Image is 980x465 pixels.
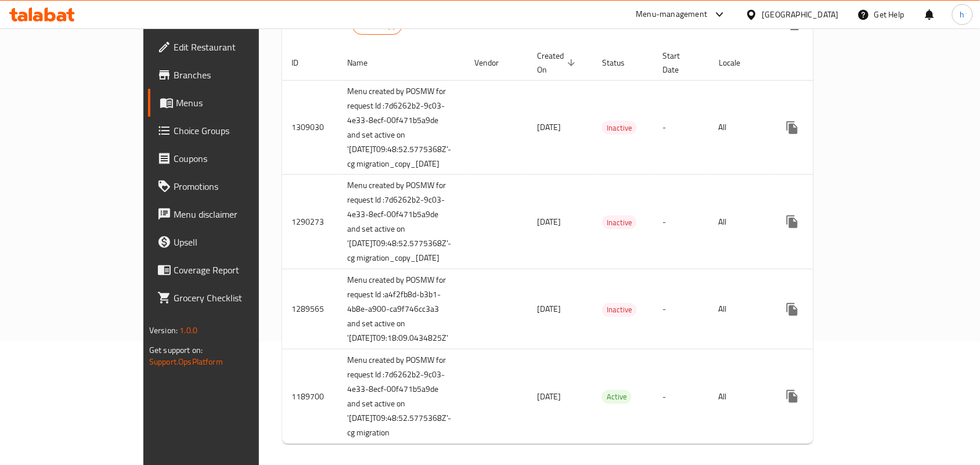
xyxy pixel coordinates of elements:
div: [GEOGRAPHIC_DATA] [762,8,839,21]
button: Change Status [806,295,834,323]
span: Grocery Checklist [174,291,298,305]
td: 1189700 [282,349,338,444]
span: Menus [176,96,298,110]
a: Coupons [148,145,307,172]
span: h [960,8,965,21]
span: Edit Restaurant [174,40,298,54]
a: Upsell [148,228,307,256]
a: Choice Groups [148,117,307,145]
span: Inactive [602,216,637,229]
td: Menu created by POSMW for request Id :a4f2fb8d-b3b1-4b8e-a900-ca9f746cc3a3 and set active on '[DA... [338,269,465,349]
th: Actions [769,45,899,81]
span: Branches [174,68,298,82]
button: Change Status [806,114,834,142]
span: Locale [719,56,755,70]
h2: Menus List [291,16,402,35]
button: Change Status [806,383,834,410]
a: Menu disclaimer [148,200,307,228]
span: Start Date [663,49,696,77]
button: more [779,114,806,142]
span: Created On [537,49,579,77]
span: Vendor [474,56,514,70]
td: - [654,349,709,444]
div: Inactive [602,303,637,317]
button: more [779,208,806,236]
span: [DATE] [537,301,561,316]
td: - [654,269,709,349]
span: Name [347,56,383,70]
span: Active [602,390,632,403]
span: ID [291,56,314,70]
td: All [709,349,769,444]
td: 1290273 [282,175,338,269]
td: Menu created by POSMW for request Id :7d6262b2-9c03-4e33-8ecf-00f471b5a9de and set active on '[DA... [338,349,465,444]
td: 1309030 [282,80,338,175]
span: Promotions [174,179,298,193]
td: All [709,80,769,175]
a: Branches [148,61,307,89]
td: Menu created by POSMW for request Id :7d6262b2-9c03-4e33-8ecf-00f471b5a9de and set active on '[DA... [338,175,465,269]
td: All [709,269,769,349]
span: [DATE] [537,389,561,404]
span: Coupons [174,152,298,165]
td: - [654,80,709,175]
span: Menu disclaimer [174,207,298,221]
td: 1289565 [282,269,338,349]
td: All [709,175,769,269]
span: Inactive [602,303,637,316]
span: Inactive [602,121,637,135]
a: Edit Restaurant [148,33,307,61]
span: Status [602,56,640,70]
span: Choice Groups [174,124,298,138]
span: Coverage Report [174,263,298,277]
span: Upsell [174,235,298,249]
button: more [779,295,806,323]
div: Menu-management [636,8,708,21]
table: enhanced table [282,45,899,445]
a: Menus [148,89,307,117]
a: Support.OpsPlatform [149,354,223,369]
span: Get support on: [149,343,203,358]
a: Grocery Checklist [148,284,307,312]
td: Menu created by POSMW for request Id :7d6262b2-9c03-4e33-8ecf-00f471b5a9de and set active on '[DA... [338,80,465,175]
span: Version: [149,323,178,338]
button: more [779,383,806,410]
button: Change Status [806,208,834,236]
a: Promotions [148,172,307,200]
span: [DATE] [537,214,561,229]
span: [DATE] [537,120,561,135]
span: 1.0.0 [179,323,197,338]
td: - [654,175,709,269]
a: Coverage Report [148,256,307,284]
div: Inactive [602,121,637,135]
